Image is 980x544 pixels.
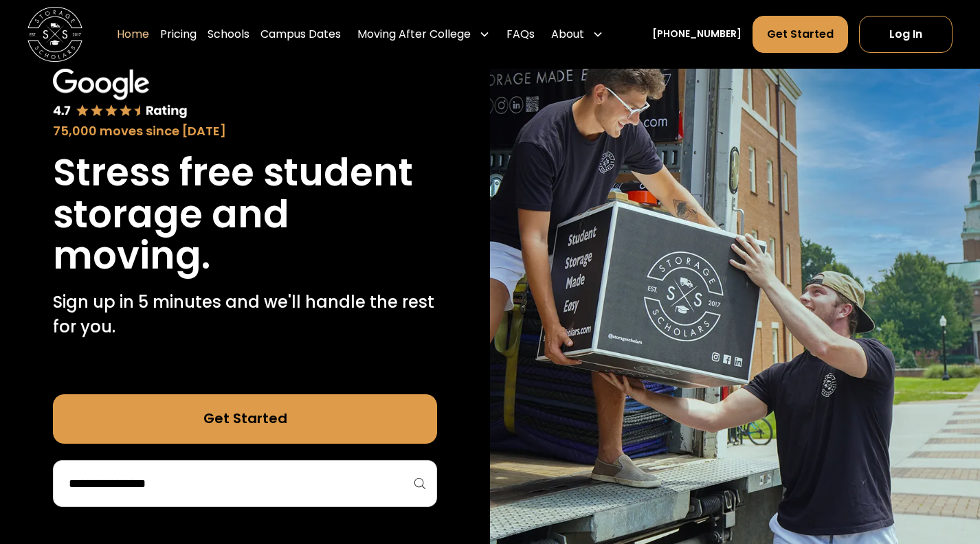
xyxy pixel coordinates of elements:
p: Sign up in 5 minutes and we'll handle the rest for you. [53,290,437,339]
a: FAQs [506,15,535,54]
a: Pricing [160,15,197,54]
img: Google 4.7 star rating [53,69,188,120]
a: Campus Dates [260,15,341,54]
div: Moving After College [357,26,471,43]
a: Schools [208,15,249,54]
img: Storage Scholars main logo [27,7,82,62]
div: 75,000 moves since [DATE] [53,122,437,141]
div: About [551,26,584,43]
a: Home [117,15,149,54]
div: Moving After College [352,15,495,54]
a: home [27,7,82,62]
a: Log In [859,16,953,53]
a: [PHONE_NUMBER] [652,27,742,41]
a: Get Started [53,394,437,444]
div: About [546,15,609,54]
h1: Stress free student storage and moving. [53,152,437,276]
a: Get Started [753,16,848,53]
